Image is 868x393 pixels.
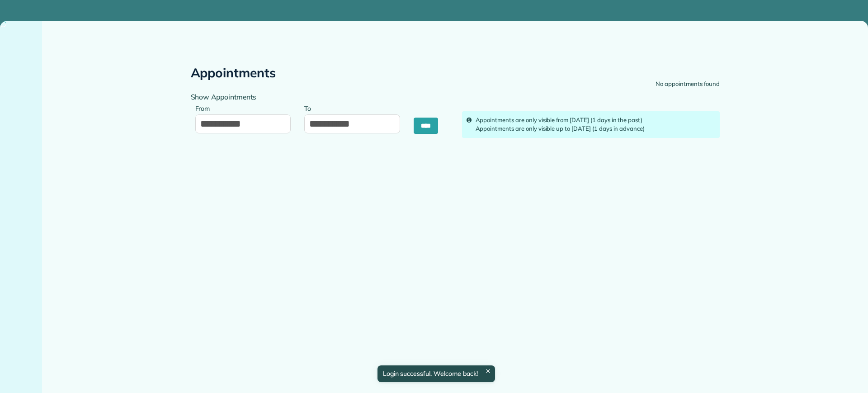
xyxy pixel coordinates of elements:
label: From [195,99,215,116]
div: No appointments found [656,80,719,89]
label: To [304,99,316,116]
h2: Appointments [191,66,276,80]
div: Appointments are only visible up to [DATE] (1 days in advance) [476,124,715,133]
h4: Show Appointments [191,93,448,101]
div: Login successful. Welcome back! [377,365,495,382]
div: Appointments are only visible from [DATE] (1 days in the past) [476,116,715,125]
